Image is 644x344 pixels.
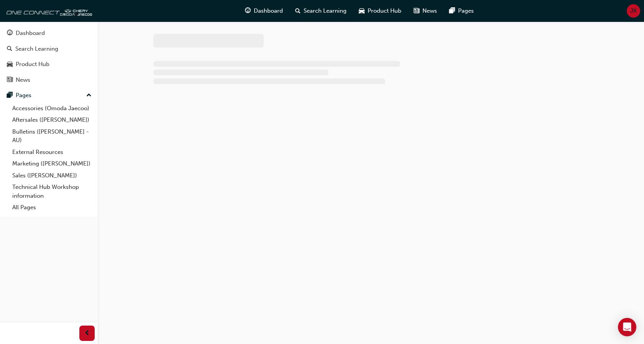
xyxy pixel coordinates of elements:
[16,76,30,84] div: News
[295,6,301,16] span: search-icon
[458,7,474,15] span: Pages
[368,7,401,15] span: Product Hub
[7,30,13,37] span: guage-icon
[3,42,95,56] a: Search Learning
[9,114,95,126] a: Aftersales ([PERSON_NAME])
[254,7,283,15] span: Dashboard
[7,77,13,84] span: news-icon
[422,7,437,15] span: News
[3,88,95,103] button: Pages
[86,91,92,101] span: up-icon
[9,170,95,182] a: Sales ([PERSON_NAME])
[7,61,13,68] span: car-icon
[304,7,347,15] span: Search Learning
[84,329,90,338] span: prev-icon
[9,146,95,158] a: External Resources
[9,181,95,202] a: Technical Hub Workshop information
[353,3,407,19] a: car-iconProduct Hub
[9,126,95,146] a: Bulletins ([PERSON_NAME] - AU)
[16,91,31,100] div: Pages
[9,158,95,170] a: Marketing ([PERSON_NAME])
[618,318,636,336] div: Open Intercom Messenger
[15,45,58,53] div: Search Learning
[16,29,45,38] div: Dashboard
[3,73,95,87] a: News
[3,57,95,71] a: Product Hub
[7,46,12,53] span: search-icon
[239,3,289,19] a: guage-iconDashboard
[443,3,480,19] a: pages-iconPages
[407,3,443,19] a: news-iconNews
[7,92,13,99] span: pages-icon
[449,6,455,16] span: pages-icon
[9,202,95,213] a: All Pages
[627,4,640,18] button: JK
[16,60,49,69] div: Product Hub
[4,3,92,18] img: oneconnect
[289,3,353,19] a: search-iconSearch Learning
[9,103,95,114] a: Accessories (Omoda Jaecoo)
[245,6,251,16] span: guage-icon
[359,6,365,16] span: car-icon
[630,7,637,15] span: JK
[414,6,419,16] span: news-icon
[3,26,95,40] a: Dashboard
[3,25,95,88] button: DashboardSearch LearningProduct HubNews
